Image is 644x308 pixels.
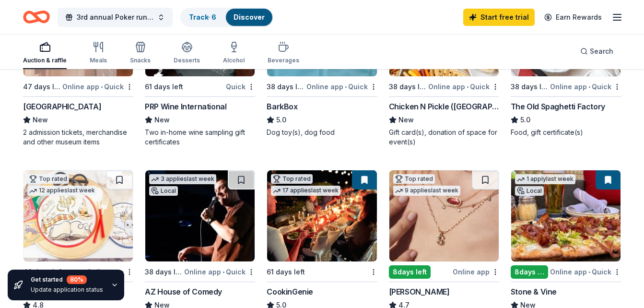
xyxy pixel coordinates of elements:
[393,186,460,196] div: 9 applies last week
[550,266,621,278] div: Online app Quick
[23,37,67,69] button: Auction & raffle
[149,186,178,196] div: Local
[130,37,151,69] button: Snacks
[77,12,153,23] span: 3rd annual Poker run/Raffle
[31,286,103,294] div: Update application status
[389,170,499,261] img: Image for Kendra Scott
[511,170,621,261] img: Image for Stone & Vine
[145,101,226,112] div: PRP Wine International
[226,81,255,93] div: Quick
[453,266,499,278] div: Online app
[267,286,313,297] div: CookinGenie
[23,6,50,28] a: Home
[389,265,431,279] div: 8 days left
[145,81,183,93] div: 61 days left
[234,13,265,21] a: Discover
[67,275,87,284] div: 80 %
[23,128,133,147] div: 2 admission tickets, merchandise and other museum items
[145,286,222,297] div: AZ House of Comedy
[588,268,590,276] span: •
[511,128,621,137] div: Food, gift certificate(s)
[389,81,426,93] div: 38 days left
[511,101,605,112] div: The Old Spaghetti Factory
[588,83,590,91] span: •
[267,170,376,261] img: Image for CookinGenie
[27,186,97,196] div: 12 applies last week
[101,83,103,91] span: •
[184,266,255,278] div: Online app Quick
[268,37,299,69] button: Beverages
[398,114,414,126] span: New
[550,81,621,93] div: Online app Quick
[268,57,299,64] div: Beverages
[180,8,273,27] button: Track· 6Discover
[271,186,340,196] div: 17 applies last week
[271,174,313,184] div: Top rated
[463,9,535,26] a: Start free trial
[23,81,60,93] div: 47 days left
[174,57,200,64] div: Desserts
[222,268,224,276] span: •
[90,57,107,64] div: Meals
[515,174,575,184] div: 1 apply last week
[511,81,548,93] div: 38 days left
[345,83,347,91] span: •
[23,170,133,261] img: Image for Oriental Trading
[154,114,170,126] span: New
[31,275,103,284] div: Get started
[267,128,377,137] div: Dog toy(s), dog food
[267,81,304,93] div: 38 days left
[428,81,499,93] div: Online app Quick
[189,13,216,21] a: Track· 6
[267,101,297,112] div: BarkBox
[393,174,435,184] div: Top rated
[520,114,530,126] span: 5.0
[511,286,557,297] div: Stone & Vine
[90,37,107,69] button: Meals
[389,286,450,297] div: [PERSON_NAME]
[389,101,499,112] div: Chicken N Pickle ([GEOGRAPHIC_DATA])
[130,57,151,64] div: Snacks
[58,8,173,27] button: 3rd annual Poker run/Raffle
[539,9,608,26] a: Earn Rewards
[23,101,101,112] div: [GEOGRAPHIC_DATA]
[306,81,377,93] div: Online app Quick
[511,265,548,279] div: 8 days left
[590,46,613,57] span: Search
[573,42,621,61] button: Search
[62,81,133,93] div: Online app Quick
[515,186,544,196] div: Local
[223,57,245,64] div: Alcohol
[145,128,255,147] div: Two in-home wine sampling gift certificates
[276,114,286,126] span: 5.0
[149,174,216,184] div: 3 applies last week
[467,83,468,91] span: •
[23,57,67,64] div: Auction & raffle
[174,37,200,69] button: Desserts
[27,174,69,184] div: Top rated
[33,114,48,126] span: New
[223,37,245,69] button: Alcohol
[267,266,305,278] div: 61 days left
[389,128,499,147] div: Gift card(s), donation of space for event(s)
[145,170,255,261] img: Image for AZ House of Comedy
